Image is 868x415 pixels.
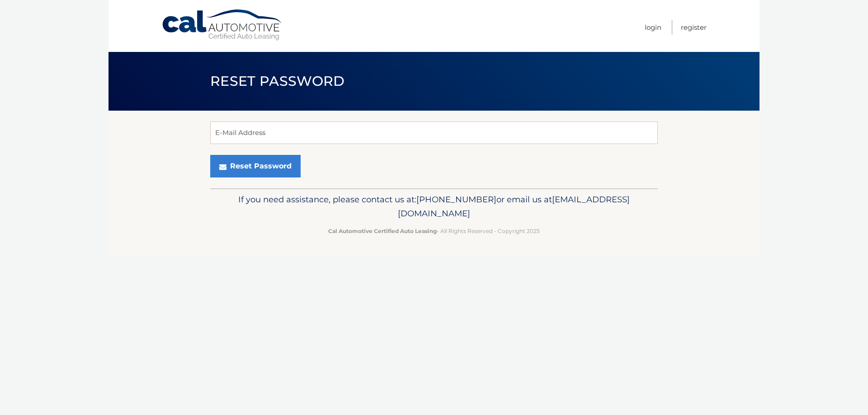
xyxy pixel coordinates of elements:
span: [PHONE_NUMBER] [416,194,496,205]
a: Register [681,20,707,35]
a: Cal Automotive [161,9,283,41]
span: Reset Password [210,73,344,89]
button: Reset Password [210,155,301,177]
p: If you need assistance, please contact us at: or email us at [216,192,652,221]
p: - All Rights Reserved - Copyright 2025 [216,226,652,236]
input: E-Mail Address [210,121,658,144]
a: Login [645,20,661,35]
strong: Cal Automotive Certified Auto Leasing [328,228,437,234]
